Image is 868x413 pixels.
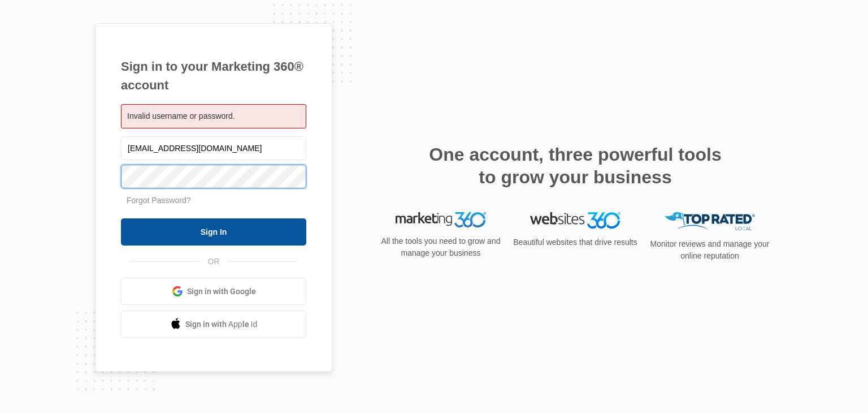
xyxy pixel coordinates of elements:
[121,278,306,305] a: Sign in with Google
[377,235,504,259] p: All the tools you need to grow and manage your business
[127,196,191,205] a: Forgot Password?
[512,236,639,248] p: Beautiful websites that drive results
[646,238,773,262] p: Monitor reviews and manage your online reputation
[187,286,256,298] span: Sign in with Google
[121,311,306,338] a: Sign in with Apple Id
[530,212,620,229] img: Websites 360
[127,111,235,121] span: Invalid username or password.
[426,143,725,188] h2: One account, three powerful tools to grow your business
[121,218,306,246] input: Sign In
[121,136,306,160] input: Email
[121,57,306,94] h1: Sign in to your Marketing 360® account
[396,212,486,228] img: Marketing 360
[200,256,228,268] span: OR
[665,212,755,231] img: Top Rated Local
[185,319,258,330] span: Sign in with Apple Id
